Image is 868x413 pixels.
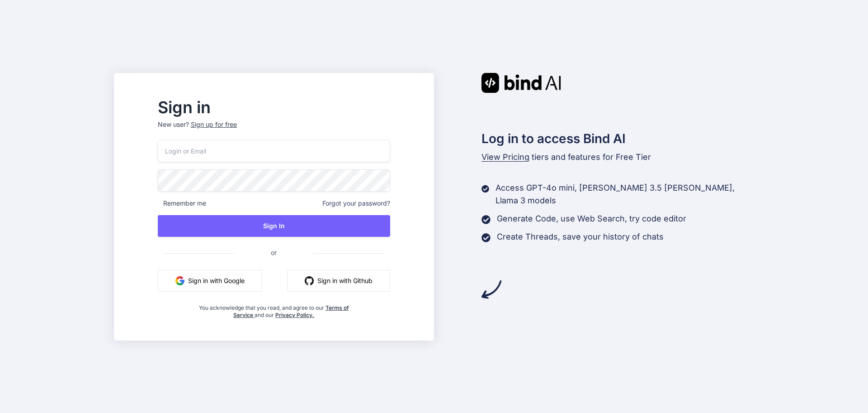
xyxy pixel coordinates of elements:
p: New user? [158,120,390,140]
p: tiers and features for Free Tier [481,151,755,163]
a: Privacy Policy. [275,312,314,318]
div: Sign up for free [191,120,237,129]
h2: Sign in [158,100,390,115]
input: Login or Email [158,140,390,162]
p: Generate Code, use Web Search, try code editor [497,212,686,225]
span: or [235,241,313,264]
span: Remember me [158,199,206,208]
p: Access GPT-4o mini, [PERSON_NAME] 3.5 [PERSON_NAME], Llama 3 models [495,182,754,207]
img: google [175,276,184,285]
h2: Log in to access Bind AI [481,129,755,148]
p: Create Threads, save your history of chats [497,231,664,243]
button: Sign In [158,215,390,237]
img: arrow [481,279,501,299]
span: Forgot your password? [322,199,390,208]
a: Terms of Service [233,304,349,318]
span: View Pricing [481,152,529,162]
div: You acknowledge that you read, and agree to our and our [196,299,351,319]
img: Bind AI logo [481,73,561,93]
button: Sign in with Github [287,270,390,292]
button: Sign in with Google [158,270,262,292]
img: github [305,276,314,285]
